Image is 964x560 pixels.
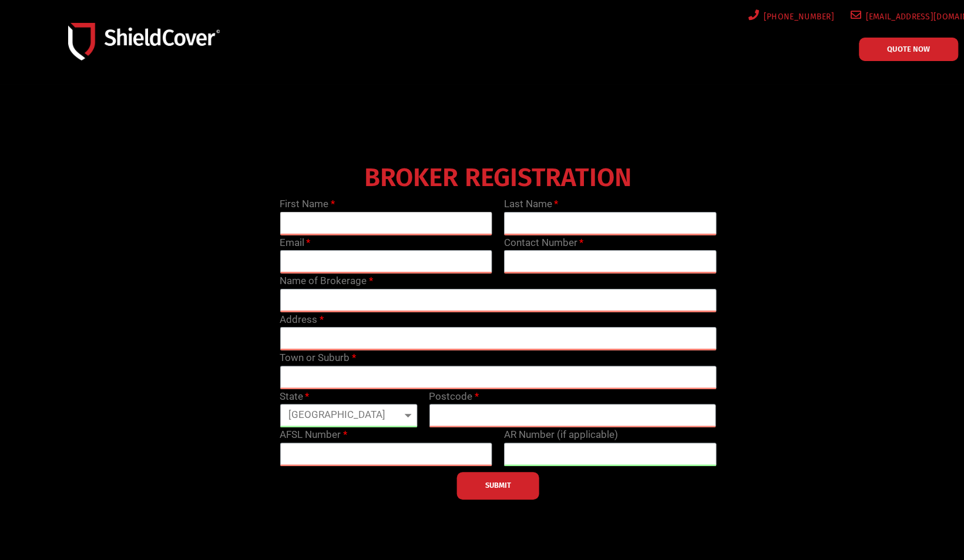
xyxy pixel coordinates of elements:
[504,235,583,251] label: Contact Number
[68,23,220,60] img: Shield-Cover-Underwriting-Australia-logo-full
[485,484,511,487] span: SUBMIT
[280,197,334,212] label: First Name
[746,9,834,24] a: [PHONE_NUMBER]
[859,38,958,61] a: QUOTE NOW
[280,312,323,328] label: Address
[280,350,355,366] label: Town or Suburb
[760,9,834,24] span: [PHONE_NUMBER]
[280,389,309,404] label: State
[280,235,310,251] label: Email
[457,472,539,500] button: SUBMIT
[274,171,722,185] h4: BROKER REGISTRATION
[429,389,478,404] label: Postcode
[504,427,618,443] label: AR Number (if applicable)
[504,197,558,212] label: Last Name
[280,427,347,443] label: AFSL Number
[280,274,372,289] label: Name of Brokerage
[887,45,930,53] span: QUOTE NOW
